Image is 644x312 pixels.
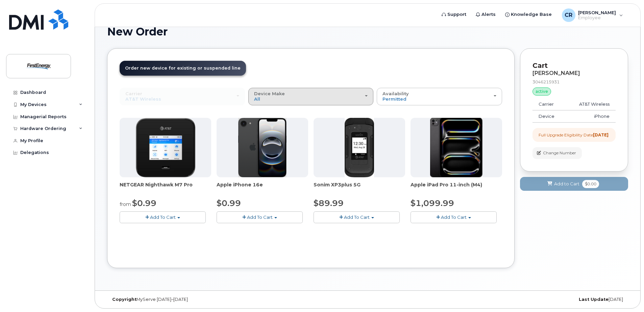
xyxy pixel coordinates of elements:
span: Add To Cart [247,214,273,220]
div: NETGEAR Nighthawk M7 Pro [120,181,211,195]
div: Apple iPhone 16e [217,181,308,195]
td: Device [532,110,566,123]
span: Permitted [382,96,406,102]
img: iphone16e.png [238,118,287,177]
iframe: Messenger Launcher [615,283,639,307]
button: Add To Cart [217,211,303,223]
img: Nighthawk.png [136,118,195,177]
span: [PERSON_NAME] [578,10,616,15]
span: $1,099.99 [411,198,454,208]
span: $89.99 [314,198,344,208]
td: AT&T Wireless [566,98,616,110]
span: Add To Cart [441,214,467,220]
span: Alerts [481,11,496,18]
div: Full Upgrade Eligibility Date [539,132,609,138]
span: Change Number [543,150,576,156]
span: Add To Cart [150,214,176,220]
h1: New Order [107,26,628,37]
div: active [532,87,551,96]
strong: [DATE] [593,132,609,137]
span: All [254,96,260,102]
span: Add To Cart [344,214,370,220]
button: Add to Cart $0.00 [520,177,628,191]
td: iPhone [566,110,616,123]
div: 3046215931 [532,79,616,85]
span: Employee [578,15,616,21]
button: Add To Cart [314,211,400,223]
p: Cart [532,61,616,71]
a: Support [437,8,471,21]
button: Add To Cart [411,211,497,223]
img: ipad_pro_11_m4.png [430,118,482,177]
span: $0.99 [217,198,241,208]
span: Availability [382,91,409,96]
td: Carrier [532,98,566,110]
div: Collins, Randy W [557,8,628,22]
span: Support [447,11,466,18]
strong: Last Update [579,297,609,302]
strong: Copyright [112,297,137,302]
a: Knowledge Base [500,8,556,21]
button: Change Number [532,147,582,159]
div: [PERSON_NAME] [532,70,616,76]
small: from [120,201,131,207]
span: Order new device for existing or suspended line [125,66,241,71]
div: [DATE] [454,297,628,302]
span: Add to Cart [554,181,579,187]
span: CR [565,11,572,19]
div: MyServe [DATE]–[DATE] [107,297,281,302]
img: xp3plus_5g.png [345,118,374,177]
button: Device Make All [248,88,374,105]
div: Sonim XP3plus 5G [314,181,405,195]
span: $0.00 [582,180,599,188]
span: $0.99 [132,198,156,208]
a: Alerts [471,8,500,21]
div: Apple iPad Pro 11-inch (M4) [411,181,502,195]
button: Availability Permitted [377,88,502,105]
span: Knowledge Base [511,11,552,18]
span: Device Make [254,91,285,96]
button: Add To Cart [120,211,206,223]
